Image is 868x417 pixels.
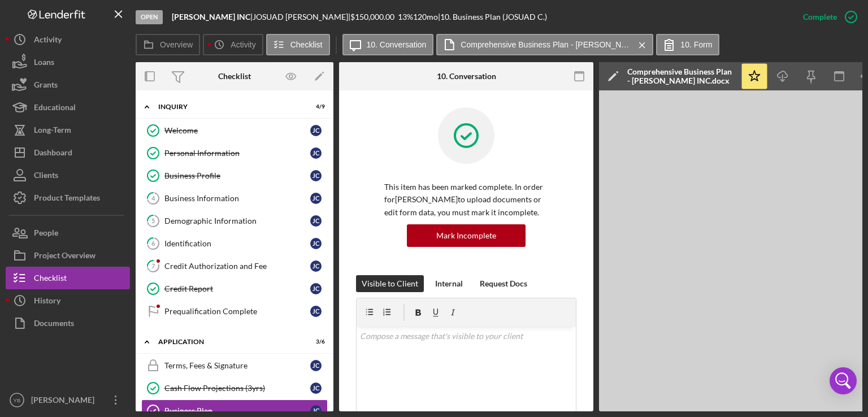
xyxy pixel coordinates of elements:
div: Cash Flow Projections (3yrs) [164,384,310,393]
div: Welcome [164,126,310,135]
button: YB[PERSON_NAME] [6,389,130,411]
text: YB [14,397,21,403]
div: J C [310,405,322,416]
div: Request Docs [480,275,527,292]
div: Visible to Client [362,275,418,292]
div: Internal [435,275,463,292]
div: J C [310,215,322,227]
div: Business Profile [164,171,310,180]
div: Credit Report [164,284,310,293]
a: Cash Flow Projections (3yrs)JC [141,377,328,399]
a: Terms, Fees & SignatureJC [141,354,328,377]
label: Checklist [290,40,323,49]
tspan: 5 [151,217,155,224]
label: Comprehensive Business Plan - [PERSON_NAME] INC.docx [461,40,630,49]
a: Prequalification CompleteJC [141,300,328,323]
div: 3 / 6 [305,338,325,345]
div: Personal Information [164,149,310,158]
label: Activity [231,40,255,49]
label: 10. Form [680,40,712,49]
div: Terms, Fees & Signature [164,361,310,370]
div: | [172,12,253,21]
div: J C [310,306,322,317]
a: 5Demographic InformationJC [141,210,328,232]
div: J C [310,283,322,294]
div: J C [310,125,322,136]
div: J C [310,360,322,371]
div: J C [310,193,322,204]
div: Complete [803,6,837,28]
button: Activity [203,34,263,55]
button: Visible to Client [356,275,424,292]
div: 10. Conversation [437,72,496,81]
div: Business Plan [164,406,310,415]
div: Identification [164,239,310,248]
a: 7Credit Authorization and FeeJC [141,255,328,277]
a: 6IdentificationJC [141,232,328,255]
a: Credit ReportJC [141,277,328,300]
button: Documents [6,312,130,335]
div: Business Information [164,194,310,203]
button: Complete [792,6,862,28]
tspan: 6 [151,240,155,247]
div: [PERSON_NAME] [28,389,102,414]
div: J C [310,147,322,159]
div: Comprehensive Business Plan - [PERSON_NAME] INC.docx [627,67,735,85]
div: 120 mo [413,12,438,21]
button: 10. Form [656,34,719,55]
label: Overview [160,40,193,49]
button: Checklist [266,34,330,55]
div: 4 / 9 [305,103,325,110]
div: Demographic Information [164,216,310,225]
button: Comprehensive Business Plan - [PERSON_NAME] INC.docx [436,34,653,55]
div: 13 % [398,12,413,21]
div: Mark Incomplete [436,224,496,247]
div: Application [158,338,297,345]
a: Personal InformationJC [141,142,328,164]
p: This item has been marked complete. In order for [PERSON_NAME] to upload documents or edit form d... [384,181,548,219]
button: Request Docs [474,275,533,292]
div: Documents [34,312,74,337]
div: J C [310,238,322,249]
div: | 10. Business Plan (JOSUAD C.) [438,12,547,21]
button: 10. Conversation [342,34,434,55]
button: Mark Incomplete [407,224,526,247]
div: Checklist [218,72,251,81]
button: Internal [429,275,468,292]
tspan: 7 [151,262,155,270]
